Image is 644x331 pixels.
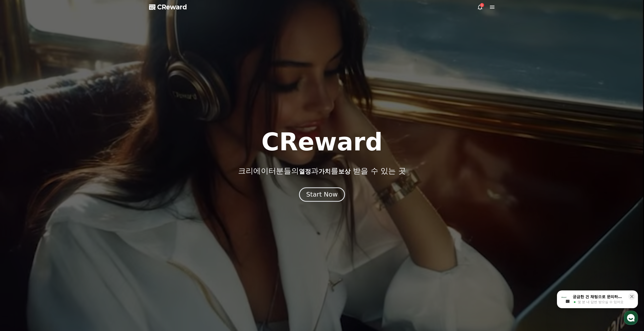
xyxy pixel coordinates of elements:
[33,161,65,173] a: 대화
[477,4,483,10] a: 1
[78,168,84,172] span: 설정
[65,161,97,173] a: 설정
[261,130,383,154] h1: CReward
[46,169,52,173] span: 대화
[299,187,345,202] button: Start Now
[480,3,484,7] div: 1
[306,190,338,199] div: Start Now
[16,168,19,172] span: 홈
[300,193,344,198] a: Start Now
[149,3,187,11] a: CReward
[319,168,331,175] span: 가치
[157,3,187,11] span: CReward
[299,168,311,175] span: 열정
[2,161,33,173] a: 홈
[238,166,406,176] p: 크리에이터분들의 과 를 받을 수 있는 곳
[338,168,350,175] span: 보상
